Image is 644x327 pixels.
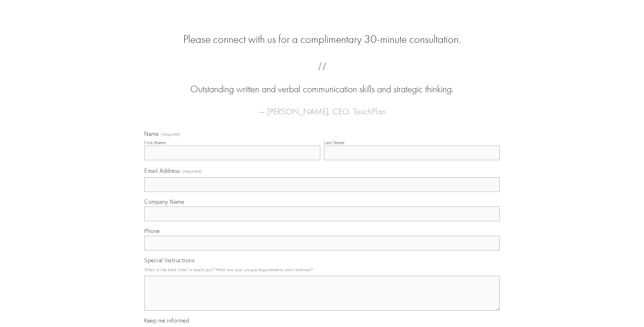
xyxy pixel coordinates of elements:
div: Last Name [324,140,345,145]
span: (required) [161,132,181,137]
span: (required) [183,166,202,176]
span: Special Instructions [144,257,194,264]
span: “ [155,69,489,83]
h2: Please connect with us for a complimentary 30-minute consultation. [144,33,500,46]
span: Phone [144,227,160,234]
blockquote: Outstanding written and verbal communication skills and strategic thinking. [155,69,489,96]
span: Keep me informed [144,317,189,324]
figcaption: — [PERSON_NAME], CEO, TouchPlan [155,96,489,118]
div: First Name [144,140,166,145]
span: Company Name [144,198,184,205]
p: What is the best time to reach you? What are your unique requirements and timelines? [144,265,500,274]
span: Name [144,130,159,137]
span: Email Address [144,167,180,174]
